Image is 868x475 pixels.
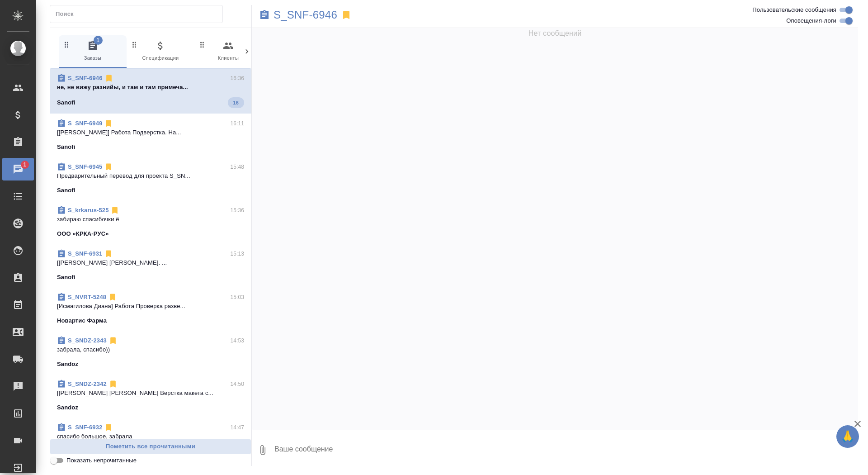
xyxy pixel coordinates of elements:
[108,293,117,302] svg: Отписаться
[66,456,137,465] span: Показать непрочитанные
[57,389,244,398] p: [[PERSON_NAME] [PERSON_NAME] Верстка макета с...
[228,98,244,107] span: 16
[104,423,113,432] svg: Отписаться
[57,215,244,224] p: забираю спасибочки ё
[50,331,251,374] div: S_SNDZ-234314:53забрала, спасибо))Sandoz
[104,249,113,258] svg: Отписаться
[57,142,75,152] p: Sanofi
[230,249,244,258] p: 15:13
[68,294,106,300] a: S_NVRT-5248
[57,258,244,267] p: [[PERSON_NAME] [PERSON_NAME]. ...
[57,432,244,441] p: спасибо большое, забрала
[68,120,102,127] a: S_SNF-6949
[50,374,251,418] div: S_SNDZ-234214:50[[PERSON_NAME] [PERSON_NAME] Верстка макета с...Sandoz
[57,403,78,412] p: Sandoz
[752,5,836,14] span: Пользовательские сообщения
[230,336,244,345] p: 14:53
[68,380,107,387] a: S_SNDZ-2342
[230,423,244,432] p: 14:47
[57,171,244,180] p: Предварительный перевод для проекта S_SN...
[57,186,75,195] p: Sanofi
[18,160,32,169] span: 1
[50,200,251,244] div: S_krkarus-52515:36забираю спасибочки ёООО «КРКА-РУС»
[104,162,113,171] svg: Отписаться
[57,302,244,311] p: [Исмагилова Диана] Работа Проверка разве...
[786,16,836,25] span: Оповещения-логи
[110,206,119,215] svg: Отписаться
[55,442,246,452] span: Пометить все прочитанными
[130,40,139,49] svg: Зажми и перетащи, чтобы поменять порядок вкладок
[50,439,251,455] button: Пометить все прочитанными
[840,427,855,446] span: 🙏
[57,128,244,137] p: [[PERSON_NAME]] Работа Подверстка. На...
[50,244,251,287] div: S_SNF-693115:13[[PERSON_NAME] [PERSON_NAME]. ...Sanofi
[50,418,251,461] div: S_SNF-693214:47спасибо большое, забралаSanofi
[94,36,103,45] span: 1
[68,337,107,344] a: S_SNDZ-2343
[130,40,191,62] span: Спецификации
[50,287,251,331] div: S_NVRT-524815:03[Исмагилова Диана] Работа Проверка разве...Новартис Фарма
[230,119,244,128] p: 16:11
[68,207,108,214] a: S_krkarus-525
[108,380,118,389] svg: Отписаться
[57,316,107,325] p: Новартис Фарма
[108,336,118,345] svg: Отписаться
[57,83,244,92] p: не, не вижу разнийы, и там и там примеча...
[2,158,34,180] a: 1
[57,360,78,369] p: Sandoz
[57,229,109,238] p: ООО «КРКА-РУС»
[68,163,102,170] a: S_SNF-6945
[50,68,251,114] div: S_SNF-694616:36не, не вижу разнийы, и там и там примеча...Sanofi16
[50,114,251,157] div: S_SNF-694916:11[[PERSON_NAME]] Работа Подверстка. На...Sanofi
[230,293,244,302] p: 15:03
[230,162,244,171] p: 15:48
[56,8,222,20] input: Поиск
[50,157,251,200] div: S_SNF-694515:48Предварительный перевод для проекта S_SN...Sanofi
[836,425,859,448] button: 🙏
[104,119,113,128] svg: Отписаться
[230,206,244,215] p: 15:36
[68,250,102,257] a: S_SNF-6931
[68,424,102,431] a: S_SNF-6932
[528,28,582,39] span: Нет сообщений
[104,74,113,83] svg: Отписаться
[230,380,244,389] p: 14:50
[198,40,207,49] svg: Зажми и перетащи, чтобы поменять порядок вкладок
[68,75,103,81] a: S_SNF-6946
[274,10,337,19] a: S_SNF-6946
[198,40,259,62] span: Клиенты
[57,98,75,107] p: Sanofi
[62,40,123,62] span: Заказы
[62,40,71,49] svg: Зажми и перетащи, чтобы поменять порядок вкладок
[57,273,75,282] p: Sanofi
[230,74,244,83] p: 16:36
[57,345,244,354] p: забрала, спасибо))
